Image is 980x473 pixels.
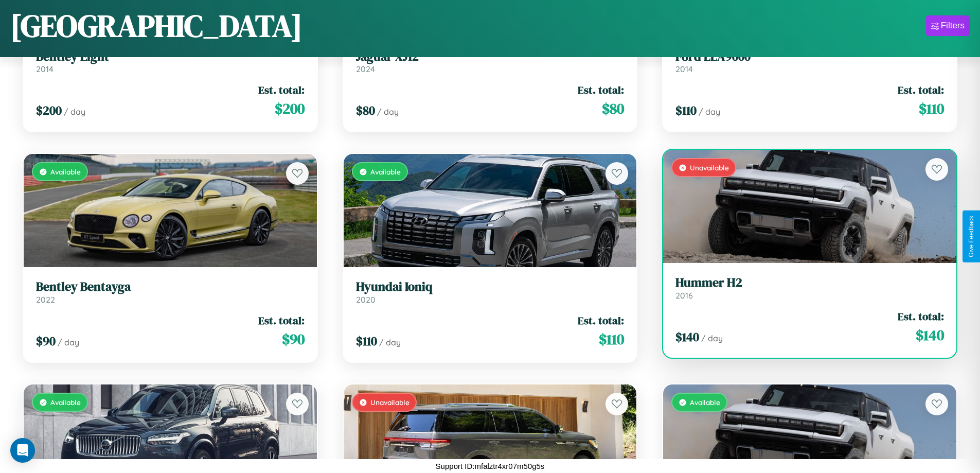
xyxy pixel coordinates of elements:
span: 2020 [356,294,376,305]
a: Hummer H22016 [675,275,944,301]
h3: Hummer H2 [675,275,944,290]
div: Give Feedback [968,216,975,257]
h3: Bentley Bentayga [36,279,305,294]
span: / day [377,107,399,117]
button: Filters [926,15,970,36]
span: $ 90 [282,329,305,349]
h3: Hyundai Ioniq [356,279,625,294]
span: Available [50,398,81,407]
a: Hyundai Ioniq2020 [356,279,625,305]
span: Available [370,167,401,176]
p: Support ID: mfalztr4xr07m50g5s [436,459,545,473]
span: Available [50,167,81,176]
span: / day [701,333,723,343]
span: Est. total: [898,82,944,97]
span: $ 80 [602,98,624,119]
a: Jaguar XJ122024 [356,49,625,75]
div: Open Intercom Messenger [10,438,35,463]
span: / day [64,107,85,117]
span: $ 200 [36,102,62,119]
span: Unavailable [370,398,409,407]
span: 2016 [675,290,693,301]
div: Filters [941,21,965,31]
a: Ford LLA90002014 [675,49,944,75]
span: Est. total: [258,313,305,328]
span: Available [690,398,720,407]
a: Bentley Eight2014 [36,49,305,75]
span: Est. total: [578,313,624,328]
span: $ 110 [599,329,624,349]
span: $ 140 [916,325,944,345]
span: $ 110 [356,332,377,349]
span: 2014 [36,64,54,74]
span: / day [379,337,401,347]
span: / day [699,107,720,117]
span: $ 110 [919,98,944,119]
span: 2014 [675,64,693,74]
span: $ 140 [675,328,699,345]
span: 2024 [356,64,375,74]
span: / day [58,337,79,347]
h1: [GEOGRAPHIC_DATA] [10,5,302,47]
span: $ 80 [356,102,375,119]
span: $ 110 [675,102,697,119]
span: Est. total: [898,309,944,324]
span: Unavailable [690,163,729,172]
span: Est. total: [578,82,624,97]
span: 2022 [36,294,55,305]
span: $ 200 [275,98,305,119]
a: Bentley Bentayga2022 [36,279,305,305]
span: $ 90 [36,332,56,349]
span: Est. total: [258,82,305,97]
